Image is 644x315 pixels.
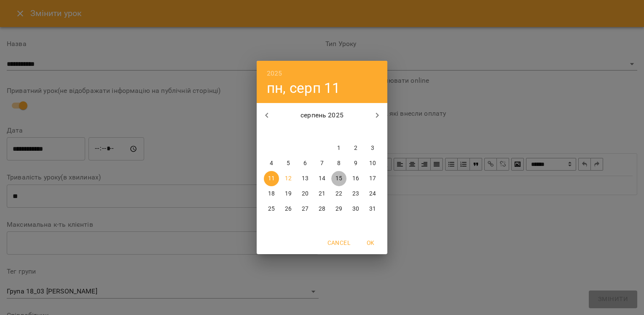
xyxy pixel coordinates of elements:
span: чт [314,128,330,136]
p: 11 [268,174,275,183]
p: 21 [319,190,325,198]
button: 15 [331,171,346,186]
p: 5 [287,159,290,168]
button: 14 [314,171,330,186]
button: 10 [365,156,380,171]
button: 20 [298,186,313,201]
p: 3 [371,144,374,152]
p: 2 [354,144,357,152]
p: 6 [303,159,307,168]
p: 10 [369,159,376,168]
button: 13 [298,171,313,186]
p: 8 [337,159,341,168]
button: 1 [331,141,346,156]
span: Cancel [327,238,350,248]
button: 29 [331,201,346,217]
p: 31 [369,205,376,213]
p: 22 [335,190,342,198]
button: 12 [281,171,296,186]
button: 30 [348,201,363,217]
p: серпень 2025 [277,110,368,120]
p: 15 [335,174,342,183]
span: пн [264,128,279,136]
button: 3 [365,141,380,156]
button: 21 [314,186,330,201]
span: вт [281,128,296,136]
button: 5 [281,156,296,171]
button: 17 [365,171,380,186]
button: 23 [348,186,363,201]
p: 7 [320,159,324,168]
button: 28 [314,201,330,217]
button: 7 [314,156,330,171]
button: пн, серп 11 [267,79,341,97]
button: OK [357,235,384,250]
p: 20 [302,190,309,198]
button: 11 [264,171,279,186]
p: 18 [268,190,275,198]
p: 14 [319,174,325,183]
span: нд [365,128,380,136]
button: 9 [348,156,363,171]
button: 16 [348,171,363,186]
p: 23 [352,190,359,198]
p: 19 [285,190,292,198]
button: 6 [298,156,313,171]
p: 27 [302,205,309,213]
button: 8 [331,156,346,171]
p: 25 [268,205,275,213]
button: Cancel [324,235,354,250]
p: 29 [335,205,342,213]
p: 9 [354,159,357,168]
button: 31 [365,201,380,217]
button: 18 [264,186,279,201]
button: 26 [281,201,296,217]
span: сб [348,128,363,136]
button: 2 [348,141,363,156]
p: 13 [302,174,309,183]
p: 28 [319,205,325,213]
p: 24 [369,190,376,198]
p: 12 [285,174,292,183]
p: 16 [352,174,359,183]
button: 27 [298,201,313,217]
span: пт [331,128,346,136]
p: 4 [270,159,273,168]
button: 22 [331,186,346,201]
span: OK [360,238,381,248]
p: 30 [352,205,359,213]
p: 26 [285,205,292,213]
p: 17 [369,174,376,183]
p: 1 [337,144,341,152]
button: 25 [264,201,279,217]
button: 24 [365,186,380,201]
button: 19 [281,186,296,201]
button: 4 [264,156,279,171]
span: ср [298,128,313,136]
button: 2025 [267,68,282,79]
